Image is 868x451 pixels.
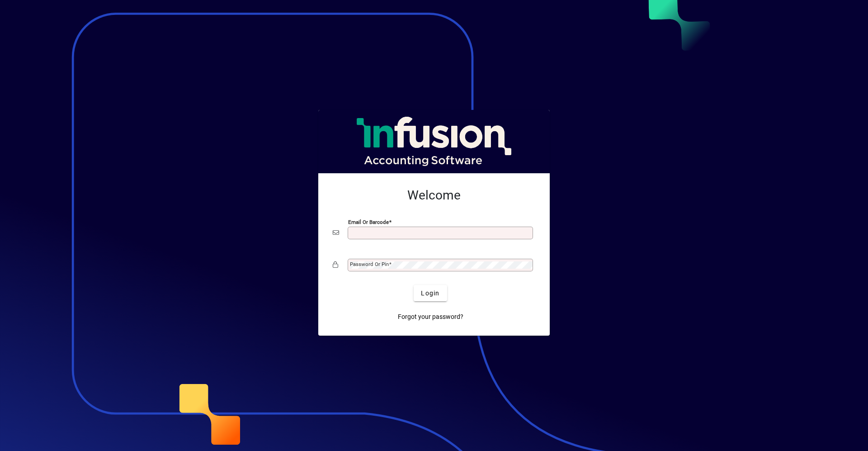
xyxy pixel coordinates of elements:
[333,188,535,203] h2: Welcome
[398,312,463,322] span: Forgot your password?
[350,261,389,267] mat-label: Password or Pin
[348,219,389,225] mat-label: Email or Barcode
[394,309,467,325] a: Forgot your password?
[421,289,439,298] span: Login
[414,285,447,301] button: Login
